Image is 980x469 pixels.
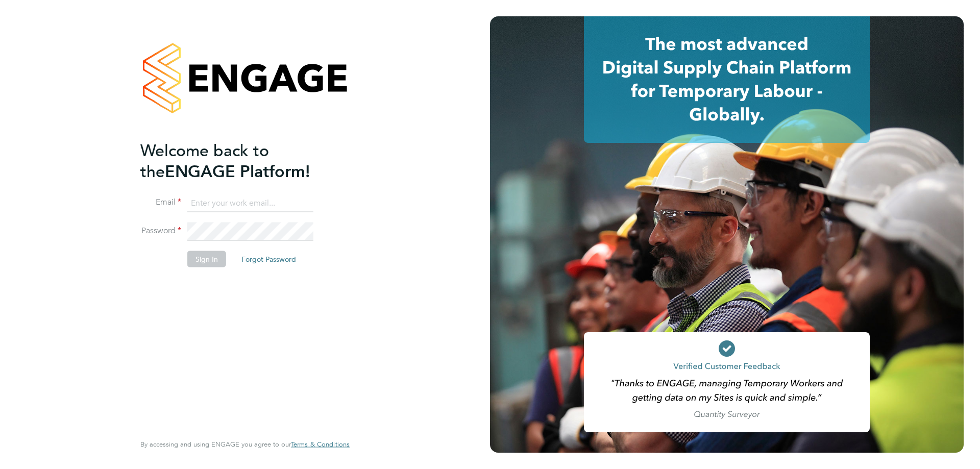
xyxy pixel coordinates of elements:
a: Terms & Conditions [291,440,350,449]
span: Welcome back to the [140,140,269,181]
span: By accessing and using ENGAGE you agree to our [140,440,350,449]
span: Terms & Conditions [291,440,350,449]
label: Password [140,226,181,236]
button: Forgot Password [233,251,304,267]
label: Email [140,197,181,208]
input: Enter your work email... [187,194,313,212]
h2: ENGAGE Platform! [140,140,339,182]
button: Sign In [187,251,226,267]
